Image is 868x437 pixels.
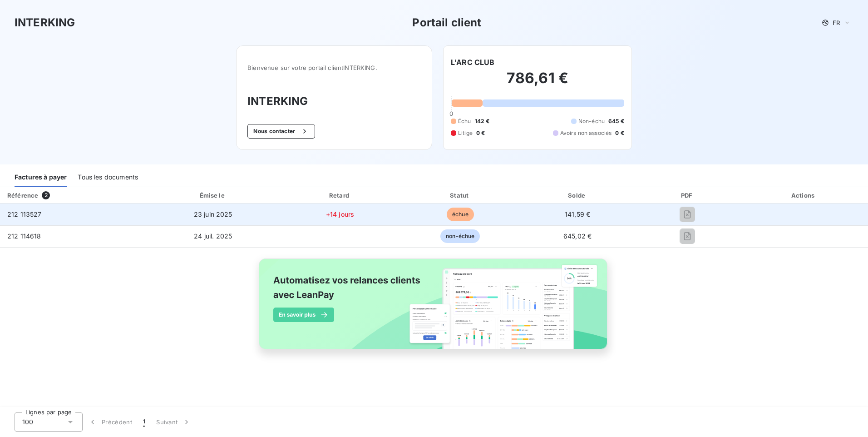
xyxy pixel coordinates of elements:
[151,412,197,432] button: Suivant
[15,168,67,187] div: Factures à payer
[451,69,624,96] h2: 786,61 €
[7,210,42,218] span: 212 113527
[475,117,490,125] span: 142 €
[833,19,840,26] span: FR
[447,208,474,221] span: échue
[476,129,485,137] span: 0 €
[143,417,145,427] span: 1
[741,191,866,200] div: Actions
[637,191,738,200] div: PDF
[247,93,421,109] h3: INTERKING
[251,253,617,365] img: banner
[326,210,354,218] span: +14 jours
[22,417,33,427] span: 100
[148,191,277,200] div: Émise le
[194,210,232,218] span: 23 juin 2025
[458,129,473,137] span: Litige
[578,117,605,125] span: Non-échu
[42,191,50,199] span: 2
[138,412,151,432] button: 1
[403,191,518,200] div: Statut
[83,412,138,432] button: Précédent
[615,129,624,137] span: 0 €
[560,129,612,137] span: Avoirs non associés
[412,15,481,31] h3: Portail client
[451,57,495,68] h6: L'ARC CLUB
[78,168,138,187] div: Tous les documents
[15,15,75,31] h3: INTERKING
[7,192,38,199] div: Référence
[563,232,592,240] span: 645,02 €
[608,117,624,125] span: 645 €
[247,124,315,139] button: Nous contacter
[247,64,421,71] span: Bienvenue sur votre portail client INTERKING .
[565,210,590,218] span: 141,59 €
[458,117,471,125] span: Échu
[194,232,232,240] span: 24 juil. 2025
[522,191,634,200] div: Solde
[281,191,399,200] div: Retard
[7,232,41,240] span: 212 114618
[449,110,453,117] span: 0
[440,229,480,243] span: non-échue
